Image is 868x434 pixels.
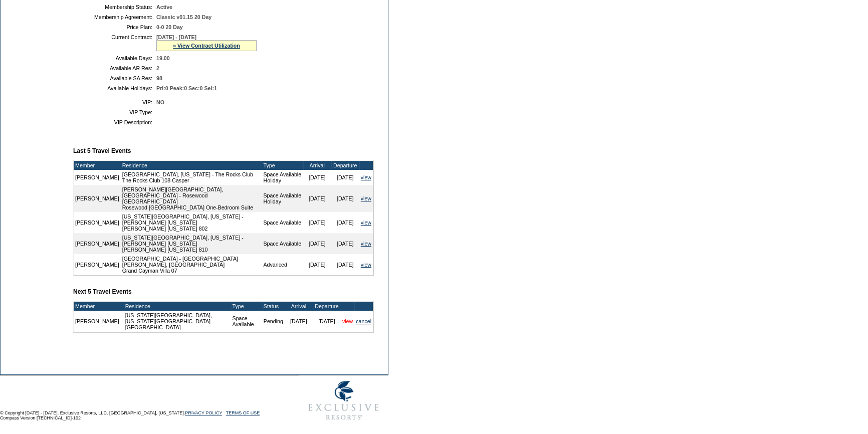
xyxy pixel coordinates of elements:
a: » View Contract Utilization [173,43,240,49]
td: Arrival [303,161,331,170]
span: 2 [156,65,159,71]
a: view [342,318,353,324]
td: Member [74,161,121,170]
td: [DATE] [303,185,331,212]
td: VIP Type: [77,109,152,115]
td: [DATE] [303,254,331,275]
td: [PERSON_NAME] [74,254,121,275]
a: cancel [356,318,371,324]
span: 19.00 [156,55,170,61]
td: Membership Agreement: [77,14,152,20]
td: Residence [121,161,262,170]
td: Space Available [262,233,303,254]
td: Residence [124,302,231,311]
td: [DATE] [331,185,359,212]
td: [PERSON_NAME][GEOGRAPHIC_DATA], [GEOGRAPHIC_DATA] - Rosewood [GEOGRAPHIC_DATA] Rosewood [GEOGRAPH... [121,185,262,212]
td: [DATE] [313,311,341,332]
td: Membership Status: [77,4,152,10]
td: [DATE] [331,212,359,233]
td: [DATE] [331,170,359,185]
b: Last 5 Travel Events [73,147,131,154]
td: [PERSON_NAME] [74,185,121,212]
td: Type [231,302,262,311]
a: view [361,195,371,201]
td: [DATE] [285,311,313,332]
td: Price Plan: [77,24,152,30]
td: Available SA Res: [77,75,152,81]
span: 0-0 20 Day [156,24,183,30]
td: [PERSON_NAME] [74,311,121,332]
td: [DATE] [303,170,331,185]
a: view [361,174,371,180]
td: Departure [313,302,341,311]
td: Type [262,161,303,170]
td: [US_STATE][GEOGRAPHIC_DATA], [US_STATE] - [PERSON_NAME] [US_STATE] [PERSON_NAME] [US_STATE] 802 [121,212,262,233]
a: PRIVACY POLICY [185,410,222,415]
span: Active [156,4,172,10]
td: VIP: [77,99,152,105]
td: Available Days: [77,55,152,61]
td: [DATE] [331,233,359,254]
td: [DATE] [303,212,331,233]
span: Classic v01.15 20 Day [156,14,211,20]
span: NO [156,99,164,105]
td: [DATE] [303,233,331,254]
td: VIP Description: [77,119,152,125]
span: 98 [156,75,162,81]
td: Space Available [262,212,303,233]
td: [US_STATE][GEOGRAPHIC_DATA], [US_STATE] - [PERSON_NAME] [US_STATE] [PERSON_NAME] [US_STATE] 810 [121,233,262,254]
td: Departure [331,161,359,170]
td: [DATE] [331,254,359,275]
td: Available AR Res: [77,65,152,71]
td: Status [262,302,285,311]
td: [PERSON_NAME] [74,233,121,254]
td: Space Available Holiday [262,170,303,185]
td: [PERSON_NAME] [74,170,121,185]
img: Exclusive Resorts [299,375,388,425]
td: Current Contract: [77,34,152,51]
td: [GEOGRAPHIC_DATA] - [GEOGRAPHIC_DATA][PERSON_NAME], [GEOGRAPHIC_DATA] Grand Cayman Villa 07 [121,254,262,275]
td: Space Available [231,311,262,332]
span: [DATE] - [DATE] [156,34,196,40]
b: Next 5 Travel Events [73,288,132,295]
span: Pri:0 Peak:0 Sec:0 Sel:1 [156,85,217,91]
td: [PERSON_NAME] [74,212,121,233]
a: view [361,241,371,247]
td: Available Holidays: [77,85,152,91]
a: TERMS OF USE [226,410,260,415]
td: Pending [262,311,285,332]
td: [US_STATE][GEOGRAPHIC_DATA], [US_STATE][GEOGRAPHIC_DATA] [GEOGRAPHIC_DATA] [124,311,231,332]
td: Member [74,302,121,311]
a: view [361,220,371,226]
a: view [361,262,371,268]
td: Arrival [285,302,313,311]
td: [GEOGRAPHIC_DATA], [US_STATE] - The Rocks Club The Rocks Club 108 Casper [121,170,262,185]
td: Advanced [262,254,303,275]
td: Space Available Holiday [262,185,303,212]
